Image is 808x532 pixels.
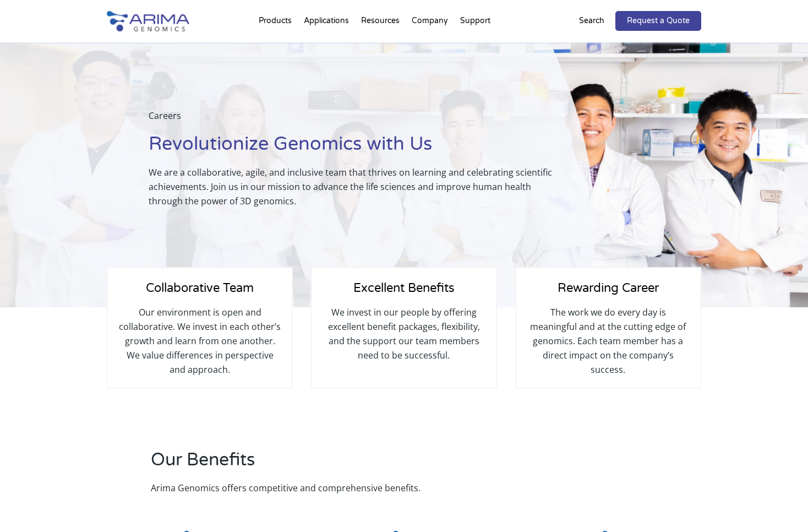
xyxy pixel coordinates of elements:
[558,281,659,295] span: Rewarding Career
[149,108,567,132] p: Careers
[527,305,689,377] p: The work we do every day is meaningful and at the cutting edge of genomics. Each team member has ...
[579,14,604,28] p: Search
[146,281,254,295] span: Collaborative Team
[323,305,485,362] p: We invest in our people by offering excellent benefit packages, flexibility, and the support our ...
[149,165,567,208] p: We are a collaborative, agile, and inclusive team that thrives on learning and celebrating scient...
[119,305,281,377] p: Our environment is open and collaborative. We invest in each other’s growth and learn from one an...
[151,448,544,481] h2: Our Benefits
[149,132,567,165] h1: Revolutionize Genomics with Us
[151,481,544,495] p: Arima Genomics offers competitive and comprehensive benefits.
[107,11,189,31] img: Arima-Genomics-logo
[615,11,701,31] a: Request a Quote
[353,281,455,295] span: Excellent Benefits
